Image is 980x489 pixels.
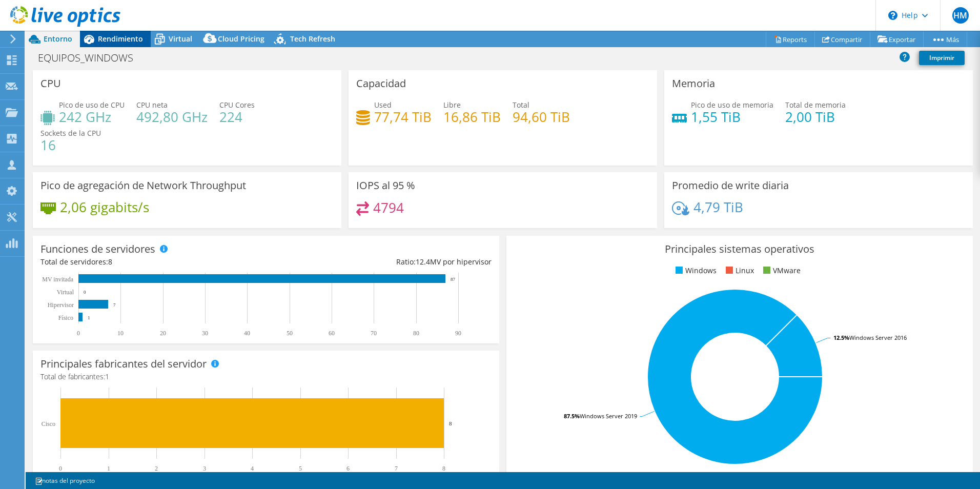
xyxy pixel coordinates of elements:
span: HM [952,7,969,24]
tspan: 87.5% [564,412,580,420]
text: 30 [202,330,208,337]
text: 1 [88,315,90,320]
h1: EQUIPOS_WINDOWS [33,52,149,64]
h4: 16 [40,139,101,151]
h4: 242 GHz [59,111,125,123]
tspan: Windows Server 2019 [580,412,637,420]
h4: 492,80 GHz [136,111,208,123]
a: Exportar [870,31,924,47]
text: 2 [155,465,158,472]
tspan: Windows Server 2016 [849,334,907,341]
h3: Capacidad [356,78,406,89]
text: 7 [113,302,116,308]
span: Cloud Pricing [218,34,264,44]
span: Virtual [169,34,192,44]
tspan: Físico [58,314,73,321]
text: 60 [329,330,335,337]
span: Total [513,100,529,110]
h4: 4,79 TiB [693,201,743,213]
a: Más [923,31,967,47]
text: 3 [203,465,206,472]
tspan: 12.5% [833,334,849,341]
h3: Pico de agregación de Network Throughput [40,180,246,191]
span: Entorno [44,34,72,44]
text: 6 [346,465,350,472]
h4: 94,60 TiB [513,111,570,123]
svg: \n [888,11,897,20]
text: Cisco [42,420,55,427]
h3: Funciones de servidores [40,243,155,255]
text: Virtual [57,289,74,296]
text: 4 [251,465,254,472]
text: 7 [395,465,398,472]
text: 40 [244,330,250,337]
h4: 224 [219,111,255,123]
span: Tech Refresh [290,34,335,44]
a: Reports [766,31,815,47]
text: 0 [77,330,80,337]
text: 10 [117,330,124,337]
li: Windows [673,265,717,276]
h4: 16,86 TiB [443,111,501,123]
a: Compartir [814,31,870,47]
text: 8 [442,465,445,472]
h4: Total de fabricantes: [40,371,492,382]
span: 1 [105,372,109,381]
h3: Principales fabricantes del servidor [40,358,207,370]
text: 8 [449,420,452,426]
text: 70 [371,330,377,337]
text: 80 [413,330,419,337]
span: Libre [443,100,461,110]
span: Pico de uso de CPU [59,100,125,110]
text: 50 [287,330,293,337]
span: Pico de uso de memoria [691,100,773,110]
text: 90 [455,330,461,337]
text: 1 [107,465,110,472]
div: Total de servidores: [40,256,266,268]
text: 20 [160,330,166,337]
li: Linux [723,265,754,276]
span: Total de memoria [785,100,846,110]
text: 0 [59,465,62,472]
h3: CPU [40,78,61,89]
span: 12.4 [416,257,430,267]
a: Imprimir [919,51,965,65]
span: Rendimiento [98,34,143,44]
text: Hipervisor [48,301,74,309]
span: Sockets de la CPU [40,128,101,138]
h3: Memoria [672,78,715,89]
h4: 77,74 TiB [374,111,432,123]
text: 0 [84,290,86,295]
span: CPU Cores [219,100,255,110]
text: 87 [451,277,456,282]
h3: Promedio de write diaria [672,180,789,191]
div: Ratio: MV por hipervisor [266,256,492,268]
h3: Principales sistemas operativos [514,243,965,255]
span: Used [374,100,392,110]
span: CPU neta [136,100,168,110]
span: 8 [108,257,112,267]
h3: IOPS al 95 % [356,180,415,191]
text: MV invitada [42,276,73,283]
h4: 2,06 gigabits/s [60,201,149,213]
text: 5 [299,465,302,472]
a: notas del proyecto [28,474,102,487]
h4: 4794 [373,202,404,213]
li: VMware [761,265,801,276]
h4: 1,55 TiB [691,111,773,123]
h4: 2,00 TiB [785,111,846,123]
